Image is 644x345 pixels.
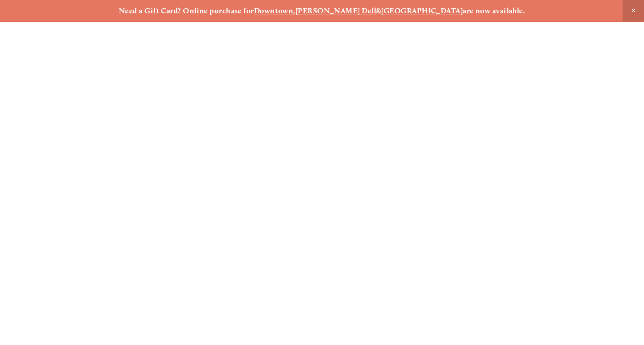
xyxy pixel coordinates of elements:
[293,6,295,15] strong: ,
[376,6,381,15] strong: &
[463,6,525,15] strong: are now available.
[381,6,463,15] a: [GEOGRAPHIC_DATA]
[119,6,254,15] strong: Need a Gift Card? Online purchase for
[296,6,376,15] a: [PERSON_NAME] Dell
[254,6,294,15] a: Downtown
